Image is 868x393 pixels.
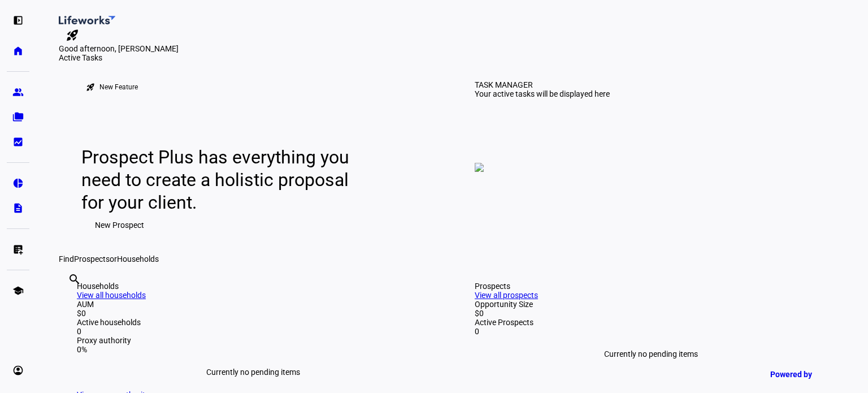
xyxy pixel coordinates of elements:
input: Enter name of prospect or household [68,288,70,301]
eth-mat-symbol: list_alt_add [12,244,24,255]
div: $0 [77,309,429,318]
div: Currently no pending items [475,336,827,372]
img: empty-tasks.png [475,163,484,172]
a: View all households [77,291,146,300]
a: View all prospects [475,291,538,300]
eth-mat-symbol: group [12,87,24,98]
div: Prospect Plus has everything you need to create a holistic proposal for your client. [81,146,360,214]
span: Households [117,254,159,264]
span: New Prospect [95,214,144,236]
mat-icon: rocket_launch [66,28,79,42]
eth-mat-symbol: home [12,45,24,57]
div: Prospects [475,282,827,291]
div: Opportunity Size [475,300,827,309]
div: Households [77,282,429,291]
eth-mat-symbol: left_panel_open [12,15,24,26]
mat-icon: rocket_launch [86,83,95,92]
a: home [7,40,29,62]
div: Currently no pending items [77,354,429,390]
eth-mat-symbol: folder_copy [12,111,24,123]
eth-mat-symbol: description [12,202,24,214]
div: 0% [77,345,429,354]
a: group [7,81,29,103]
mat-icon: search [68,273,81,286]
button: New Prospect [81,214,158,236]
div: Proxy authority [77,336,429,345]
eth-mat-symbol: account_circle [12,365,24,376]
a: pie_chart [7,172,29,195]
div: Your active tasks will be displayed here [475,89,610,98]
a: description [7,197,29,219]
a: folder_copy [7,106,29,128]
span: Prospects [74,254,110,264]
eth-mat-symbol: bid_landscape [12,136,24,148]
div: TASK MANAGER [475,80,533,89]
eth-mat-symbol: pie_chart [12,178,24,189]
div: Good afternoon, [PERSON_NAME] [59,44,845,53]
div: Find or [59,254,845,264]
a: Powered by [765,364,851,385]
div: New Feature [99,83,138,92]
div: Active households [77,318,429,327]
div: Active Prospects [475,318,827,327]
div: Active Tasks [59,53,845,62]
a: bid_landscape [7,131,29,153]
div: $0 [475,309,827,318]
eth-mat-symbol: school [12,285,24,296]
div: AUM [77,300,429,309]
div: 0 [475,327,827,336]
div: 0 [77,327,429,336]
